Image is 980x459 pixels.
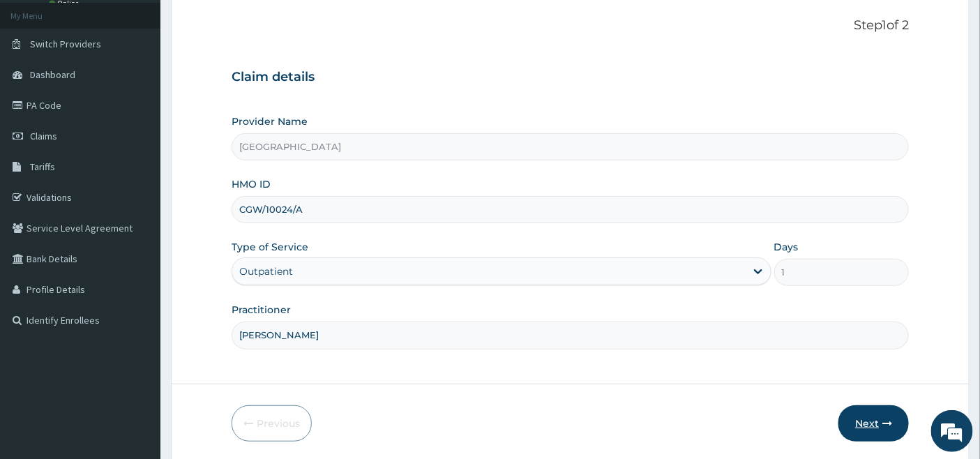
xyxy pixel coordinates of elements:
[7,308,266,357] textarea: Type your message and hit 'Enter'
[30,160,55,173] span: Tariffs
[232,18,910,33] p: Step 1 of 2
[232,196,910,223] input: Enter HMO ID
[232,177,271,191] label: HMO ID
[232,70,910,85] h3: Claim details
[81,140,193,280] span: We're online!
[73,78,234,96] div: Chat with us now
[232,322,910,349] input: Enter Name
[838,405,909,442] button: Next
[239,264,293,278] div: Outpatient
[232,303,291,317] label: Practitioner
[229,7,262,40] div: Minimize live chat window
[30,130,57,142] span: Claims
[30,68,75,81] span: Dashboard
[774,240,799,254] label: Days
[26,70,56,105] img: d_794563401_company_1708531726252_794563401
[232,114,308,128] label: Provider Name
[232,240,308,254] label: Type of Service
[232,405,312,442] button: Previous
[30,38,101,50] span: Switch Providers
